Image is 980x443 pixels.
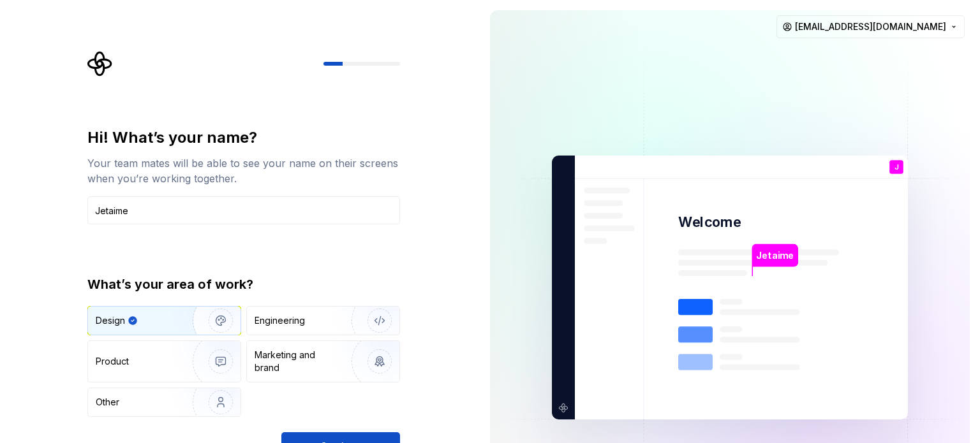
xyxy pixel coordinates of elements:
[87,275,400,293] div: What’s your area of work?
[87,196,400,224] input: Han Solo
[895,164,898,171] p: J
[96,355,129,368] div: Product
[255,349,341,374] div: Marketing and brand
[756,249,794,263] p: Jetaime
[96,314,125,327] div: Design
[87,127,400,148] div: Hi! What’s your name?
[255,314,305,327] div: Engineering
[776,15,965,38] button: [EMAIL_ADDRESS][DOMAIN_NAME]
[87,51,113,76] svg: Supernova Logo
[96,396,119,409] div: Other
[87,156,400,186] div: Your team mates will be able to see your name on their screens when you’re working together.
[678,213,741,231] p: Welcome
[795,20,946,33] span: [EMAIL_ADDRESS][DOMAIN_NAME]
